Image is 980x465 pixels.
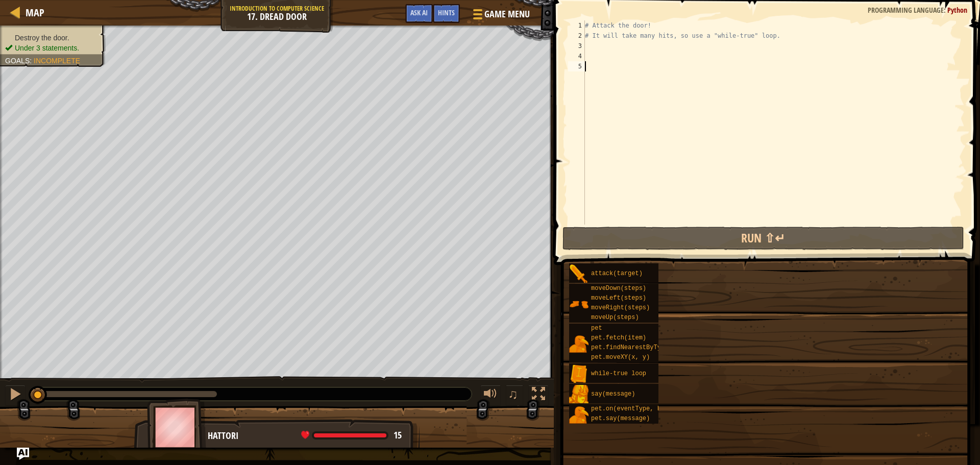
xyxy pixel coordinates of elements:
img: portrait.png [569,295,589,314]
span: Ask AI [410,8,428,17]
a: Map [20,6,44,19]
button: ♫ [506,385,523,406]
span: pet [591,325,602,332]
span: moveDown(steps) [591,285,646,292]
div: health: 14.6 / 14.6 [301,431,402,440]
img: thang_avatar_frame.png [147,399,206,455]
span: Map [26,6,44,19]
span: Incomplete [34,57,80,65]
div: 4 [568,51,585,61]
span: 15 [394,429,402,442]
span: : [30,57,34,65]
span: pet.on(eventType, handler) [591,405,687,412]
button: Ask AI [17,448,29,460]
span: Destroy the door. [15,34,69,42]
div: 5 [568,61,585,71]
button: Ctrl + P: Pause [5,385,26,406]
span: Hints [438,8,455,17]
button: Adjust volume [480,385,501,406]
span: ♫ [508,386,518,402]
img: portrait.png [569,405,589,425]
span: pet.say(message) [591,415,650,422]
div: Hattori [208,429,409,443]
span: Game Menu [484,8,530,21]
button: Game Menu [465,4,536,28]
button: Ask AI [405,4,433,23]
button: Toggle fullscreen [528,385,549,406]
div: 1 [568,20,585,31]
img: portrait.png [569,334,589,354]
span: Python [947,5,967,15]
img: portrait.png [569,264,589,284]
span: while-true loop [591,370,646,377]
img: portrait.png [569,364,589,384]
span: moveUp(steps) [591,314,639,321]
li: Destroy the door. [5,33,98,43]
span: pet.findNearestByType(type) [591,344,690,351]
span: moveRight(steps) [591,304,650,311]
span: attack(target) [591,270,643,277]
span: say(message) [591,390,635,398]
span: : [944,5,947,15]
button: Run ⇧↵ [562,227,964,250]
span: pet.moveXY(x, y) [591,354,650,361]
span: moveLeft(steps) [591,295,646,302]
span: Goals [5,57,30,65]
div: 3 [568,41,585,51]
span: pet.fetch(item) [591,334,646,341]
span: Under 3 statements. [15,44,79,52]
img: portrait.png [569,385,589,404]
span: Programming language [868,5,944,15]
li: Under 3 statements. [5,43,98,53]
div: 2 [568,31,585,41]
